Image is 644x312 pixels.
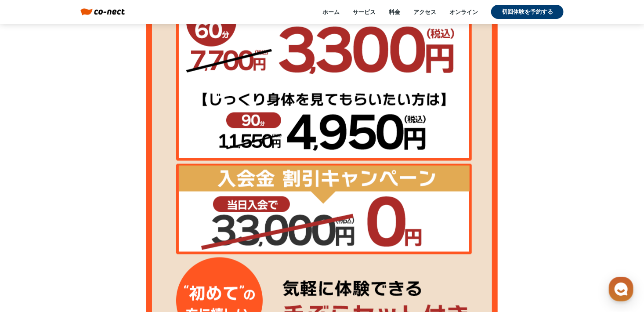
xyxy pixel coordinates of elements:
span: チャット [75,253,96,260]
a: オンライン [449,8,478,16]
a: ホーム [3,239,58,261]
span: 設定 [136,252,146,259]
a: アクセス [413,8,436,16]
a: 初回体験を予約する [491,5,564,19]
span: ホーム [22,252,38,259]
a: サービス [353,8,376,16]
a: 設定 [113,239,169,261]
a: ホーム [322,8,340,16]
a: チャット [58,239,113,261]
a: 料金 [389,8,400,16]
